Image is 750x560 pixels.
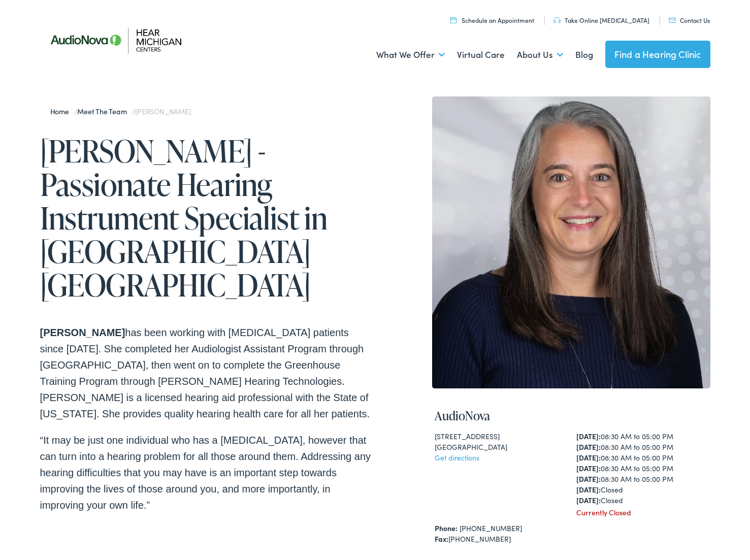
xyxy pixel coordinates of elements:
[576,431,601,441] strong: [DATE]:
[435,442,566,452] div: [GEOGRAPHIC_DATA]
[435,534,448,544] strong: Fax:
[553,17,561,23] img: utility icon
[517,36,563,74] a: About Us
[435,409,708,423] h4: AudioNova
[576,474,601,484] strong: [DATE]:
[435,431,566,442] div: [STREET_ADDRESS]
[576,442,601,452] strong: [DATE]:
[50,106,74,116] a: Home
[553,16,649,24] a: Take Online [MEDICAL_DATA]
[135,106,190,116] span: [PERSON_NAME]
[576,452,601,463] strong: [DATE]:
[576,463,601,473] strong: [DATE]:
[460,523,522,533] a: [PHONE_NUMBER]
[669,18,676,23] img: utility icon
[40,324,375,422] p: has been working with [MEDICAL_DATA] patients since [DATE]. She completed her Audiologist Assista...
[605,41,710,68] a: Find a Hearing Clinic
[576,431,707,506] div: 08:30 AM to 05:00 PM 08:30 AM to 05:00 PM 08:30 AM to 05:00 PM 08:30 AM to 05:00 PM 08:30 AM to 0...
[40,327,125,338] strong: [PERSON_NAME]
[450,17,456,23] img: utility icon
[435,523,458,533] strong: Phone:
[376,36,445,74] a: What We Offer
[575,36,593,74] a: Blog
[40,134,375,302] h1: [PERSON_NAME] - Passionate Hearing Instrument Specialist in [GEOGRAPHIC_DATA] [GEOGRAPHIC_DATA]
[435,452,479,463] a: Get directions
[576,507,707,518] div: Currently Closed
[50,106,191,116] span: / /
[576,495,601,505] strong: [DATE]:
[576,484,601,495] strong: [DATE]:
[669,16,710,24] a: Contact Us
[457,36,505,74] a: Virtual Care
[435,534,708,544] div: [PHONE_NUMBER]
[77,106,132,116] a: Meet the Team
[450,16,534,24] a: Schedule an Appointment
[40,432,375,513] p: “It may be just one individual who has a [MEDICAL_DATA], however that can turn into a hearing pro...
